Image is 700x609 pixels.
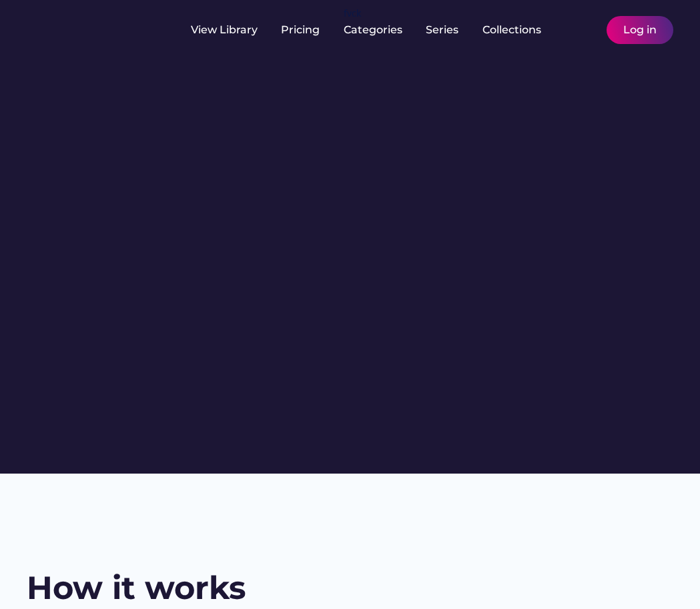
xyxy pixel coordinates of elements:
div: Log in [623,23,657,37]
img: yH5BAEAAAAALAAAAAABAAEAAAIBRAA7 [27,15,132,42]
img: yH5BAEAAAAALAAAAAABAAEAAAIBRAA7 [577,22,593,38]
div: fvck [344,7,361,20]
div: Categories [344,23,402,37]
img: yH5BAEAAAAALAAAAAABAAEAAAIBRAA7 [555,22,571,38]
div: View Library [191,23,258,37]
div: Pricing [281,23,320,37]
div: Series [426,23,459,37]
img: yH5BAEAAAAALAAAAAABAAEAAAIBRAA7 [153,22,169,38]
div: Collections [482,23,541,37]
